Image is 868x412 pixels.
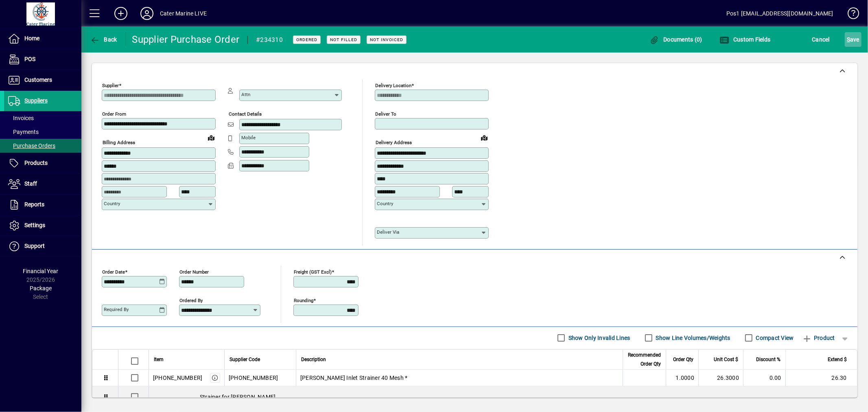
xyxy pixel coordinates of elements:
span: Not Invoiced [370,37,403,42]
span: Cancel [812,33,830,46]
mat-label: Mobile [241,135,256,140]
div: Pos1 [EMAIL_ADDRESS][DOMAIN_NAME] [726,7,833,20]
button: Cancel [810,32,832,47]
span: Order Qty [673,355,693,364]
mat-label: Deliver via [377,229,399,235]
span: Reports [24,201,44,208]
button: Back [88,32,119,47]
span: Support [24,243,45,249]
span: Recommended Order Qty [628,351,661,368]
span: Invoices [8,115,34,121]
a: Staff [4,174,81,194]
span: Custom Fields [719,36,771,43]
span: POS [24,56,35,62]
div: Supplier Purchase Order [132,33,240,46]
span: Suppliers [24,97,48,104]
a: Support [4,236,81,256]
a: Products [4,153,81,173]
label: Show Only Invalid Lines [567,334,630,342]
label: Show Line Volumes/Weights [654,334,730,342]
span: Product [802,331,835,344]
div: [PHONE_NUMBER] [153,374,203,382]
span: Item [154,355,164,364]
span: ave [847,33,859,46]
span: Home [24,35,39,42]
a: View on map [478,131,491,144]
a: Reports [4,195,81,215]
span: Documents (0) [649,36,702,43]
mat-label: Order number [179,269,209,274]
mat-label: Country [104,201,120,206]
a: Home [4,28,81,49]
span: S [847,36,850,43]
span: Settings [24,222,45,228]
button: Profile [134,6,160,21]
div: #234310 [256,33,283,46]
span: Payments [8,129,39,135]
span: [PERSON_NAME] Inlet Strainer 40 Mesh * [300,374,408,382]
mat-label: Order date [102,269,125,274]
mat-label: Required by [104,307,129,312]
td: 1.0000 [666,370,698,386]
mat-label: Attn [241,92,250,97]
mat-label: Rounding [294,297,313,303]
span: Financial Year [23,268,59,274]
a: Invoices [4,111,81,125]
button: Custom Fields [717,32,773,47]
a: View on map [205,131,218,144]
span: Extend $ [828,355,847,364]
div: Strainer for [PERSON_NAME] [149,386,857,408]
a: POS [4,49,81,70]
span: Products [24,160,48,166]
span: Supplier Code [230,355,260,364]
td: 0.00 [743,370,785,386]
td: [PHONE_NUMBER] [224,370,296,386]
span: Back [90,36,117,43]
span: Staff [24,180,37,187]
span: Ordered [296,37,317,42]
mat-label: Ordered by [179,297,203,303]
a: Purchase Orders [4,139,81,153]
a: Knowledge Base [842,2,858,28]
button: Save [845,32,861,47]
span: Description [301,355,326,364]
app-page-header-button: Back [81,32,126,47]
mat-label: Order from [102,111,126,117]
button: Product [798,331,839,345]
mat-label: Supplier [102,83,119,88]
a: Customers [4,70,81,90]
a: Settings [4,215,81,236]
span: Discount % [756,355,781,364]
label: Compact View [754,334,794,342]
span: Purchase Orders [8,142,55,149]
span: Customers [24,77,52,83]
mat-label: Deliver To [375,111,396,117]
mat-label: Country [377,201,393,206]
div: Cater Marine LIVE [160,7,207,20]
a: Payments [4,125,81,139]
td: 26.30 [785,370,857,386]
button: Add [108,6,134,21]
span: Unit Cost $ [714,355,738,364]
span: Package [30,285,52,291]
mat-label: Freight (GST excl) [294,269,332,274]
mat-label: Delivery Location [375,83,411,88]
button: Documents (0) [647,32,704,47]
td: 26.3000 [698,370,743,386]
span: Not Filled [330,37,357,42]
